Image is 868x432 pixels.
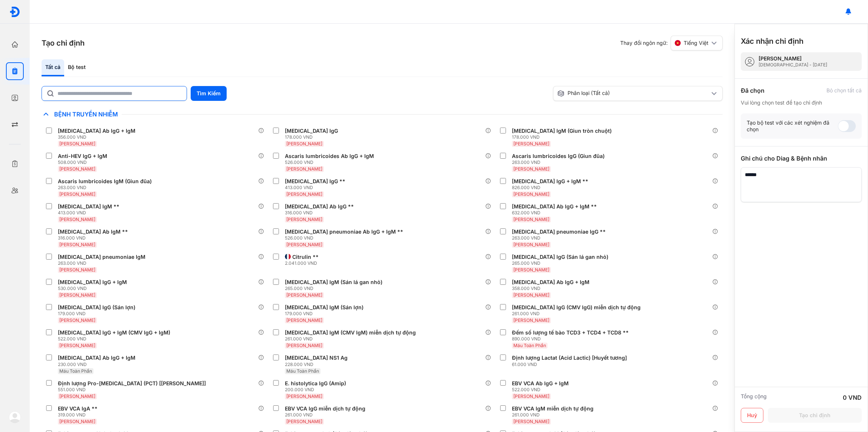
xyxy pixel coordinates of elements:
[512,185,591,191] div: 826.000 VND
[286,393,322,399] span: [PERSON_NAME]
[768,408,862,423] button: Tạo chỉ định
[512,228,606,235] div: [MEDICAL_DATA] pneumoniae IgG **
[512,153,605,159] div: Ascaris lumbricoides IgG (Giun đũa)
[513,317,549,323] span: [PERSON_NAME]
[58,210,122,216] div: 413.000 VND
[512,128,612,134] div: [MEDICAL_DATA] IgM (Giun tròn chuột)
[285,203,354,210] div: [MEDICAL_DATA] Ab IgG **
[512,412,596,418] div: 261.000 VND
[513,419,549,424] span: [PERSON_NAME]
[285,134,341,140] div: 178.000 VND
[285,279,382,286] div: [MEDICAL_DATA] IgM (Sán lá gan nhỏ)
[58,254,145,260] div: [MEDICAL_DATA] pneumoniae IgM
[286,242,322,247] span: [PERSON_NAME]
[286,343,322,348] span: [PERSON_NAME]
[286,368,319,374] span: Máu Toàn Phần
[285,311,366,317] div: 179.000 VND
[58,128,135,134] div: [MEDICAL_DATA] Ab IgG + IgM
[58,228,128,235] div: [MEDICAL_DATA] Ab IgM **
[285,235,406,241] div: 526.000 VND
[747,119,838,133] div: Tạo bộ test với các xét nghiệm đã chọn
[59,191,95,197] span: [PERSON_NAME]
[513,217,549,222] span: [PERSON_NAME]
[58,235,131,241] div: 316.000 VND
[512,336,632,342] div: 890.000 VND
[58,134,138,140] div: 356.000 VND
[557,90,710,97] div: Phân loại (Tất cả)
[285,185,348,191] div: 413.000 VND
[741,36,803,46] h3: Xác nhận chỉ định
[285,304,364,311] div: [MEDICAL_DATA] IgM (Sán lợn)
[513,292,549,298] span: [PERSON_NAME]
[58,329,170,336] div: [MEDICAL_DATA] IgG + IgM (CMV IgG + IgM)
[59,343,95,348] span: [PERSON_NAME]
[741,86,765,95] div: Đã chọn
[512,134,615,140] div: 178.000 VND
[286,191,322,197] span: [PERSON_NAME]
[826,87,862,94] div: Bỏ chọn tất cả
[285,412,368,418] div: 261.000 VND
[58,203,119,210] div: [MEDICAL_DATA] IgM **
[512,210,600,216] div: 632.000 VND
[58,311,138,317] div: 179.000 VND
[285,405,365,412] div: EBV VCA IgG miễn dịch tự động
[58,159,110,165] div: 508.000 VND
[59,419,95,424] span: [PERSON_NAME]
[59,393,95,399] span: [PERSON_NAME]
[58,387,209,393] div: 551.000 VND
[59,317,95,323] span: [PERSON_NAME]
[42,38,85,48] h3: Tạo chỉ định
[512,178,588,185] div: [MEDICAL_DATA] IgG + IgM **
[513,267,549,273] span: [PERSON_NAME]
[512,405,594,412] div: EBV VCA IgM miễn dịch tự động
[285,362,351,367] div: 228.000 VND
[512,260,611,266] div: 265.000 VND
[684,40,708,46] span: Tiếng Việt
[58,412,101,418] div: 319.000 VND
[286,166,322,172] span: [PERSON_NAME]
[759,55,827,62] div: [PERSON_NAME]
[42,59,64,76] div: Tất cả
[286,317,322,323] span: [PERSON_NAME]
[58,185,155,191] div: 263.000 VND
[59,267,95,273] span: [PERSON_NAME]
[512,286,592,291] div: 358.000 VND
[843,393,862,402] div: 0 VND
[59,292,95,298] span: [PERSON_NAME]
[513,191,549,197] span: [PERSON_NAME]
[58,286,130,291] div: 530.000 VND
[759,62,827,68] div: [DEMOGRAPHIC_DATA] - [DATE]
[59,242,95,247] span: [PERSON_NAME]
[285,178,345,185] div: [MEDICAL_DATA] IgG **
[513,393,549,399] span: [PERSON_NAME]
[285,336,419,342] div: 261.000 VND
[513,141,549,146] span: [PERSON_NAME]
[512,362,630,367] div: 61.000 VND
[741,99,862,106] div: Vui lòng chọn test để tạo chỉ định
[9,6,20,17] img: logo
[286,217,322,222] span: [PERSON_NAME]
[58,336,173,342] div: 522.000 VND
[512,203,597,210] div: [MEDICAL_DATA] Ab IgG + IgM **
[58,304,135,311] div: [MEDICAL_DATA] IgG (Sán lợn)
[512,254,608,260] div: [MEDICAL_DATA] IgG (Sán lá gan nhỏ)
[620,36,723,50] div: Thay đổi ngôn ngữ:
[292,254,319,260] div: Citrulin **
[285,286,385,291] div: 265.000 VND
[285,228,403,235] div: [MEDICAL_DATA] pneumoniae Ab IgG + IgM **
[59,217,95,222] span: [PERSON_NAME]
[286,419,322,424] span: [PERSON_NAME]
[58,380,206,387] div: Định lượng Pro-[MEDICAL_DATA] (PCT) [[PERSON_NAME]]
[285,387,349,393] div: 200.000 VND
[64,59,89,76] div: Bộ test
[285,329,416,336] div: [MEDICAL_DATA] IgM (CMV IgM) miễn dịch tự động
[285,128,338,134] div: [MEDICAL_DATA] IgG
[285,260,322,266] div: 2.041.000 VND
[9,411,21,423] img: logo
[286,292,322,298] span: [PERSON_NAME]
[58,354,135,361] div: [MEDICAL_DATA] Ab IgG + IgM
[58,153,107,159] div: Anti-HEV IgG + IgM
[512,380,569,387] div: EBV VCA Ab IgG + IgM
[512,329,629,336] div: Đếm số lượng tế bào TCD3 + TCD4 + TCD8 **
[513,343,546,348] span: Máu Toàn Phần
